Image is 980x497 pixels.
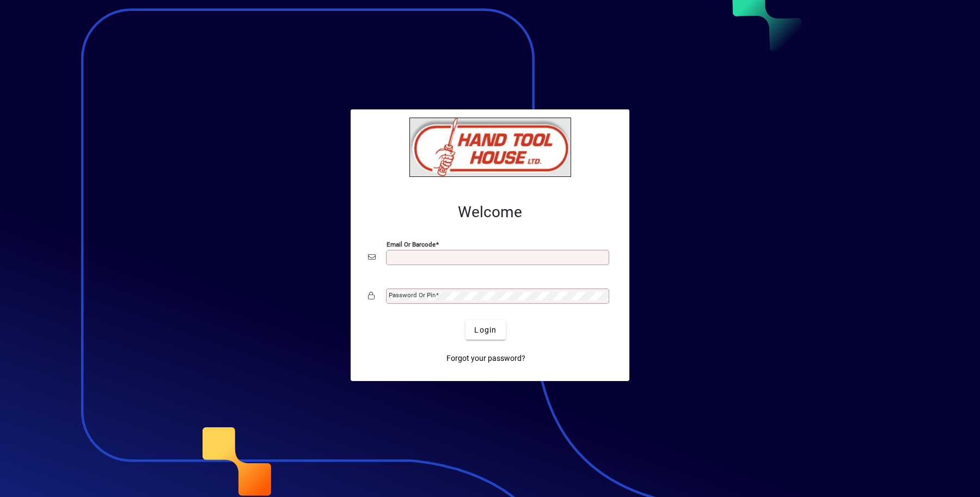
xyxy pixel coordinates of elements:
mat-label: Email or Barcode [387,241,436,248]
mat-label: Password or Pin [389,291,436,299]
a: Forgot your password? [442,348,530,368]
span: Forgot your password? [446,353,525,364]
button: Login [465,320,505,340]
h2: Welcome [368,203,612,222]
span: Login [474,324,497,336]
